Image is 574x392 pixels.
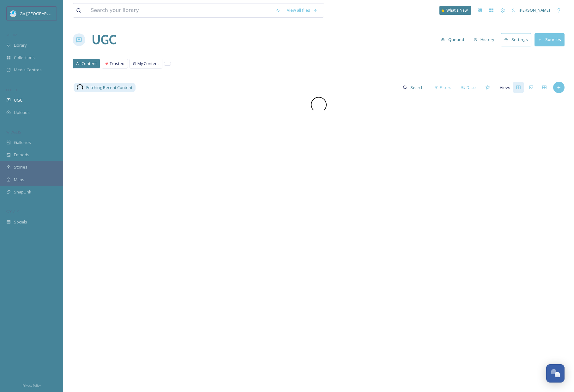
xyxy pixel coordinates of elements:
[76,61,97,67] span: All Content
[6,209,19,214] span: SOCIALS
[501,33,535,46] a: Settings
[110,61,124,67] span: Trusted
[14,42,27,48] span: Library
[14,152,29,158] span: Embeds
[470,33,498,46] button: History
[14,189,31,195] span: SnapLink
[92,30,116,49] a: UGC
[14,55,35,61] span: Collections
[438,33,470,46] a: Queued
[440,85,451,91] span: Filters
[88,3,272,17] input: Search your library
[20,10,66,16] span: Go [GEOGRAPHIC_DATA]
[501,33,531,46] button: Settings
[22,381,41,389] a: Privacy Policy
[14,164,27,170] span: Stories
[6,87,20,92] span: COLLECT
[519,7,550,13] span: [PERSON_NAME]
[407,81,428,94] input: Search
[508,4,553,16] a: [PERSON_NAME]
[22,383,41,388] span: Privacy Policy
[470,33,501,46] a: History
[546,364,565,383] button: Open Chat
[14,177,24,183] span: Maps
[438,33,467,46] button: Queued
[535,33,565,46] button: Sources
[10,10,16,17] img: GoGreatLogo_MISkies_RegionalTrails%20%281%29.png
[439,6,471,15] a: What's New
[6,33,17,37] span: MEDIA
[14,97,22,103] span: UGC
[14,67,42,73] span: Media Centres
[500,85,510,91] span: View:
[137,61,159,67] span: My Content
[14,140,31,146] span: Galleries
[86,85,132,91] span: Fetching Recent Content
[14,219,27,225] span: Socials
[14,110,30,116] span: Uploads
[467,85,476,91] span: Date
[6,130,21,134] span: WIDGETS
[284,4,321,16] a: View all files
